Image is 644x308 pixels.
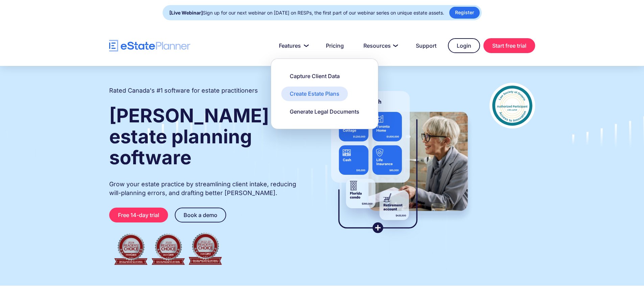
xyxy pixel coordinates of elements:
div: Sign up for our next webinar on [DATE] on RESPs, the first part of our webinar series on unique e... [169,8,444,18]
p: Grow your estate practice by streamlining client intake, reducing will-planning errors, and draft... [109,180,309,197]
a: home [109,40,190,52]
div: Create Estate Plans [290,90,339,97]
div: Capture Client Data [290,72,340,80]
a: Resources [355,39,404,52]
a: Book a demo [175,208,226,222]
a: Features [271,39,314,52]
a: Support [408,39,445,52]
a: Register [449,7,480,19]
a: Capture Client Data [281,69,348,83]
a: Pricing [318,39,352,52]
strong: [Live Webinar] [169,10,203,16]
a: Generate Legal Documents [281,104,368,119]
a: Free 14-day trial [109,208,168,222]
div: Generate Legal Documents [290,108,359,115]
h2: Rated Canada's #1 software for estate practitioners [109,86,258,95]
a: Start free trial [483,38,535,53]
img: estate planner showing wills to their clients, using eState Planner, a leading estate planning so... [323,83,476,242]
a: Login [448,38,480,53]
strong: [PERSON_NAME] and estate planning software [109,104,308,169]
a: Create Estate Plans [281,87,348,101]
